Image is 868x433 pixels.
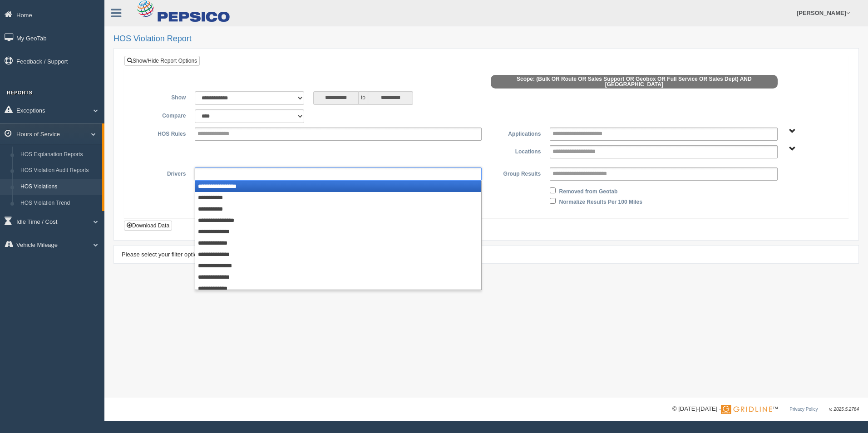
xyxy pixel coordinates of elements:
[124,221,172,231] button: Download Data
[486,167,545,178] label: Group Results
[721,405,772,414] img: Gridline
[16,162,102,179] a: HOS Violation Audit Reports
[16,179,102,195] a: HOS Violations
[559,196,642,207] label: Normalize Results Per 100 Miles
[131,91,190,102] label: Show
[789,407,818,412] a: Privacy Policy
[16,195,102,212] a: HOS Violation Trend
[131,109,190,120] label: Compare
[672,404,859,414] div: © [DATE]-[DATE] - ™
[16,147,102,163] a: HOS Explanation Reports
[131,167,190,178] label: Drivers
[113,34,859,44] h2: HOS Violation Report
[491,75,778,89] span: Scope: (Bulk OR Route OR Sales Support OR Geobox OR Full Service OR Sales Dept) AND [GEOGRAPHIC_D...
[559,185,618,196] label: Removed from Geotab
[122,251,336,258] span: Please select your filter options above and click "Apply Filters" to view your report.
[359,91,368,105] span: to
[486,128,545,138] label: Applications
[124,56,200,66] a: Show/Hide Report Options
[131,128,190,138] label: HOS Rules
[829,407,859,412] span: v. 2025.5.2764
[486,145,545,156] label: Locations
